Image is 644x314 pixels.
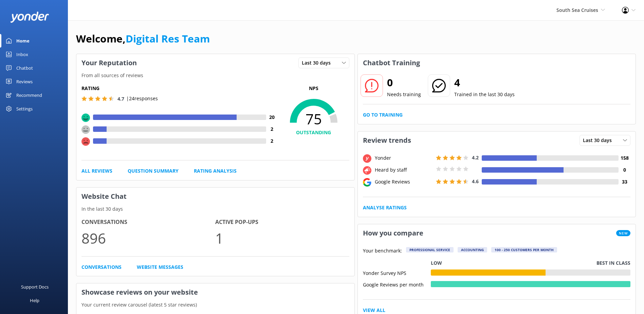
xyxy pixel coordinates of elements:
[363,111,403,119] a: Go to Training
[76,188,354,205] h3: Website Chat
[81,167,112,175] a: All Reviews
[358,54,425,72] h3: Chatbot Training
[10,12,49,23] img: yonder-white-logo.png
[215,218,349,227] h4: Active Pop-ups
[406,247,454,252] div: Professional Service
[373,154,434,162] div: Yonder
[278,85,349,92] p: NPS
[596,259,630,267] p: Best in class
[491,247,557,252] div: 100 - 250 customers per month
[266,114,278,121] h4: 20
[363,204,407,211] a: Analyse Ratings
[387,74,421,91] h2: 0
[458,247,487,252] div: Accounting
[358,132,416,149] h3: Review trends
[266,125,278,133] h4: 2
[363,269,431,276] div: Yonder Survey NPS
[81,227,215,249] p: 896
[454,74,515,91] h2: 4
[266,137,278,145] h4: 2
[137,263,183,271] a: Website Messages
[117,95,124,102] span: 4.7
[619,166,630,174] h4: 0
[16,75,33,88] div: Reviews
[76,301,354,309] p: Your current review carousel (latest 5 star reviews)
[21,280,49,294] div: Support Docs
[16,61,33,75] div: Chatbot
[619,178,630,186] h4: 33
[76,31,210,47] h1: Welcome,
[454,91,515,98] p: Trained in the last 30 days
[373,178,434,186] div: Google Reviews
[128,167,179,175] a: Question Summary
[126,95,158,102] p: | 24 responses
[619,154,630,162] h4: 158
[358,224,428,242] h3: How you compare
[472,154,479,161] span: 4.2
[16,88,42,102] div: Recommend
[431,259,442,267] p: Low
[76,283,354,301] h3: Showcase reviews on your website
[215,227,349,249] p: 1
[76,72,354,79] p: From all sources of reviews
[278,110,349,127] span: 75
[30,294,39,307] div: Help
[363,247,402,255] p: Your benchmark:
[363,307,385,314] a: View All
[616,230,630,236] span: New
[16,34,30,48] div: Home
[472,178,479,185] span: 4.6
[278,129,349,136] h4: OUTSTANDING
[126,32,210,46] a: Digital Res Team
[16,102,33,116] div: Settings
[81,218,215,227] h4: Conversations
[556,7,598,13] span: South Sea Cruises
[16,48,28,61] div: Inbox
[81,85,278,92] h5: Rating
[81,263,122,271] a: Conversations
[76,54,142,72] h3: Your Reputation
[387,91,421,98] p: Needs training
[373,166,434,174] div: Heard by staff
[302,59,335,67] span: Last 30 days
[363,281,431,287] div: Google Reviews per month
[76,205,354,213] p: In the last 30 days
[194,167,237,175] a: Rating Analysis
[583,137,616,144] span: Last 30 days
